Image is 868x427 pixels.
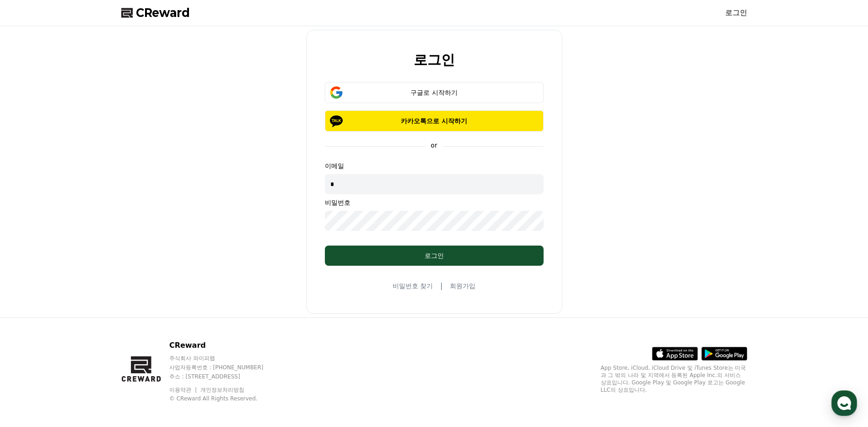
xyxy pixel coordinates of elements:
a: 대화 [60,290,118,313]
p: 사업자등록번호 : [PHONE_NUMBER] [169,364,281,371]
span: 대화 [84,305,95,312]
button: 로그인 [325,246,544,266]
p: 비밀번호 [325,198,544,207]
div: 구글로 시작하기 [338,88,530,97]
a: 홈 [3,290,60,313]
p: App Store, iCloud, iCloud Drive 및 iTunes Store는 미국과 그 밖의 나라 및 지역에서 등록된 Apple Inc.의 서비스 상표입니다. Goo... [601,364,747,394]
div: 로그인 [343,251,525,260]
p: 카카오톡으로 시작하기 [338,116,530,126]
p: or [425,141,442,150]
a: CReward [121,5,190,20]
p: 주식회사 와이피랩 [169,355,281,362]
button: 구글로 시작하기 [325,82,544,103]
span: 설정 [141,304,152,312]
p: 주소 : [STREET_ADDRESS] [169,373,281,380]
a: 설정 [118,290,176,313]
a: 이용약관 [169,387,198,393]
a: 회원가입 [450,281,475,290]
a: 비밀번호 찾기 [393,281,433,290]
p: CReward [169,340,281,351]
span: | [440,280,442,291]
span: 홈 [29,304,34,312]
a: 개인정보처리방침 [200,387,244,393]
a: 로그인 [725,7,747,18]
p: © CReward All Rights Reserved. [169,395,281,402]
span: CReward [136,5,190,20]
button: 카카오톡으로 시작하기 [325,110,544,131]
h2: 로그인 [414,52,455,67]
p: 이메일 [325,161,544,170]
